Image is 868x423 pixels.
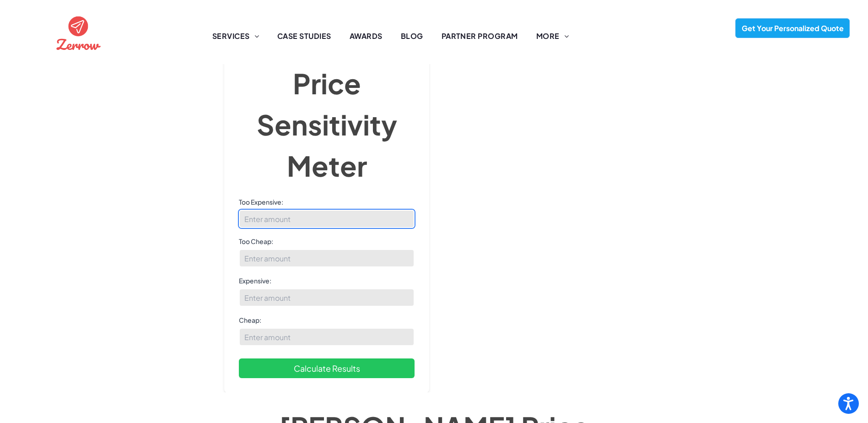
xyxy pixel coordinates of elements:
[239,358,415,378] button: Calculate Results
[527,31,578,42] a: MORE
[239,237,415,246] label: Too Cheap:
[432,31,527,42] a: PARTNER PROGRAM
[239,197,415,206] label: Too Expensive:
[239,249,415,267] input: Enter amount
[239,315,415,325] label: Cheap:
[268,31,340,42] a: CASE STUDIES
[739,19,847,38] span: Get Your Personalized Quote
[239,210,415,228] input: Enter amount
[239,63,415,186] h2: Price Sensitivity Meter
[340,31,392,42] a: AWARDS
[239,328,415,346] input: Enter amount
[239,276,415,285] label: Expensive:
[203,31,268,42] a: SERVICES
[54,8,103,57] img: the logo for zernow is a red circle with an airplane in it .
[239,288,415,307] input: Enter amount
[735,18,850,38] a: Get Your Personalized Quote
[392,31,432,42] a: BLOG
